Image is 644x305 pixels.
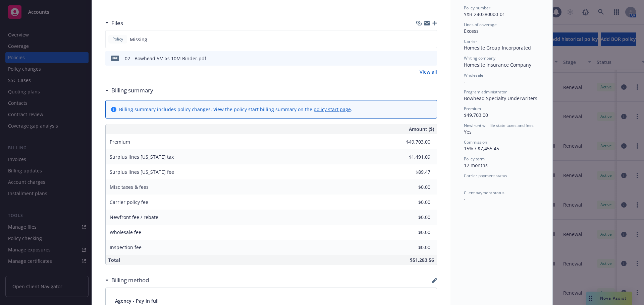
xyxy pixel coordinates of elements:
span: Bowhead Specialty Underwriters [464,95,537,101]
span: Carrier payment status [464,173,507,178]
span: $51,283.56 [410,257,434,263]
span: 15% / $7,455.45 [464,145,499,152]
span: - [464,196,466,202]
span: Wholesale fee [110,229,141,235]
span: 12 months [464,162,488,168]
span: Missing [130,36,147,43]
span: pdf [111,56,119,61]
input: 0.00 [391,152,434,162]
h3: Files [111,19,123,27]
span: Policy term [464,156,485,162]
span: Surplus lines [US_STATE] tax [110,154,174,160]
input: 0.00 [391,242,434,252]
h3: Billing method [111,276,149,285]
span: Inspection fee [110,244,142,250]
span: Newfront fee / rebate [110,214,158,220]
span: Homesite Insurance Company [464,62,531,68]
span: YXB-240380000-01 [464,11,505,17]
div: Billing summary [105,86,153,95]
input: 0.00 [391,212,434,222]
span: Amount ($) [409,126,434,133]
input: 0.00 [391,167,434,177]
input: 0.00 [391,227,434,237]
a: View all [420,68,437,75]
span: Homesite Group Incorporated [464,45,531,51]
input: 0.00 [391,137,434,147]
span: Carrier policy fee [110,199,148,205]
span: Client payment status [464,190,504,196]
span: Policy [111,36,124,42]
h3: Billing summary [111,86,153,95]
span: $49,703.00 [464,112,488,118]
a: policy start page [314,106,351,112]
button: preview file [428,55,434,62]
span: Premium [464,106,481,111]
span: Premium [110,139,130,145]
span: Surplus lines [US_STATE] fee [110,169,174,175]
span: Program administrator [464,89,507,95]
span: Policy number [464,5,490,11]
input: 0.00 [391,182,434,192]
div: Billing method [105,276,149,285]
span: Newfront will file state taxes and fees [464,123,534,128]
span: Total [108,257,120,263]
span: Writing company [464,55,495,61]
span: Carrier [464,39,477,44]
span: Yes [464,129,472,135]
button: download file [418,55,423,62]
span: Wholesaler [464,72,485,78]
div: Files [105,19,123,27]
input: 0.00 [391,197,434,207]
span: Lines of coverage [464,22,497,27]
span: Misc taxes & fees [110,184,149,190]
div: Billing summary includes policy changes. View the policy start billing summary on the . [119,106,352,113]
span: - [464,179,466,185]
div: Excess [464,27,539,34]
span: - [464,78,466,85]
span: Commission [464,139,487,145]
div: 02 - Bowhead 5M xs 10M Binder.pdf [125,55,206,62]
